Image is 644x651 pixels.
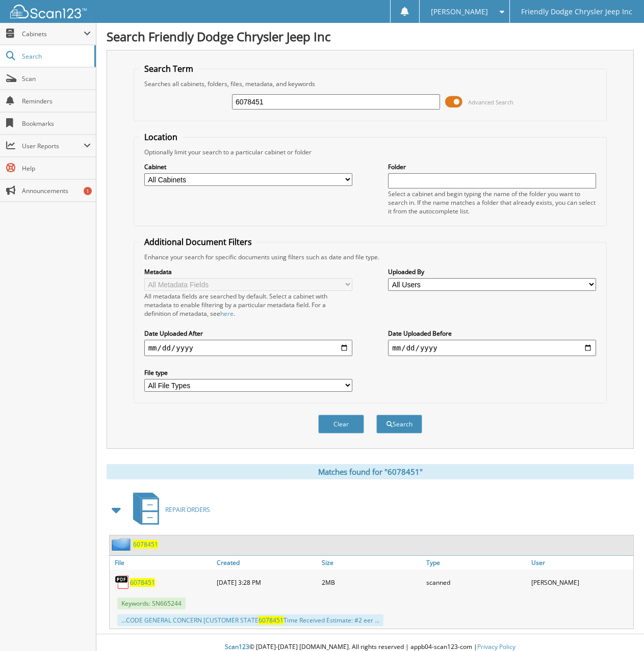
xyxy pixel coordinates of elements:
div: ...CODE GENERAL CONCERN [CUSTOMER STATE Time Received Estimate: #2 eer ... [117,614,383,626]
h1: Search Friendly Dodge Chrysler Jeep Inc [107,28,634,45]
a: 6078451 [130,578,155,587]
a: here [220,309,234,318]
span: Keywords: SN665244 [117,598,186,609]
span: User Reports [22,142,84,150]
label: File type [144,368,352,377]
img: PDF.png [115,575,130,590]
label: Folder [388,162,596,171]
span: Bookmarks [22,119,91,128]
label: Date Uploaded Before [388,329,596,338]
legend: Additional Document Filters [139,236,257,248]
button: Clear [318,415,364,433]
legend: Search Term [139,63,198,74]
div: Optionally limit your search to a particular cabinet or folder [139,148,602,156]
div: [PERSON_NAME] [529,572,633,592]
label: Cabinet [144,162,352,171]
a: Privacy Policy [477,642,516,651]
a: Created [214,556,319,569]
span: Friendly Dodge Chrysler Jeep Inc [521,9,632,15]
a: File [110,556,214,569]
label: Metadata [144,267,352,276]
img: folder2.png [112,538,133,551]
legend: Location [139,131,183,143]
div: Searches all cabinets, folders, files, metadata, and keywords [139,79,602,88]
span: Cabinets [22,30,84,38]
span: 6078451 [259,616,284,625]
a: Size [319,556,424,569]
img: scan123-logo-white.svg [10,5,87,18]
div: 2MB [319,572,424,592]
div: Enhance your search for specific documents using filters such as date and file type. [139,253,602,261]
span: Scan123 [225,642,249,651]
span: [PERSON_NAME] [431,9,488,15]
span: Reminders [22,97,91,105]
span: REPAIR ORDERS [165,505,210,514]
label: Uploaded By [388,267,596,276]
a: 6078451 [133,540,158,549]
span: Scan [22,74,91,83]
div: scanned [424,572,528,592]
a: REPAIR ORDERS [127,490,210,530]
div: [DATE] 3:28 PM [214,572,319,592]
span: Help [22,164,91,173]
div: 1 [84,187,92,195]
div: All metadata fields are searched by default. Select a cabinet with metadata to enable filtering b... [144,292,352,318]
span: Announcements [22,186,91,195]
div: Matches found for "6078451" [107,464,634,479]
a: User [529,556,633,569]
div: Select a cabinet and begin typing the name of the folder you want to search in. If the name match... [388,189,596,215]
input: end [388,340,596,356]
a: Type [424,556,528,569]
button: Search [376,415,422,433]
input: start [144,340,352,356]
span: Search [22,52,89,61]
label: Date Uploaded After [144,329,352,338]
span: Advanced Search [468,98,513,106]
